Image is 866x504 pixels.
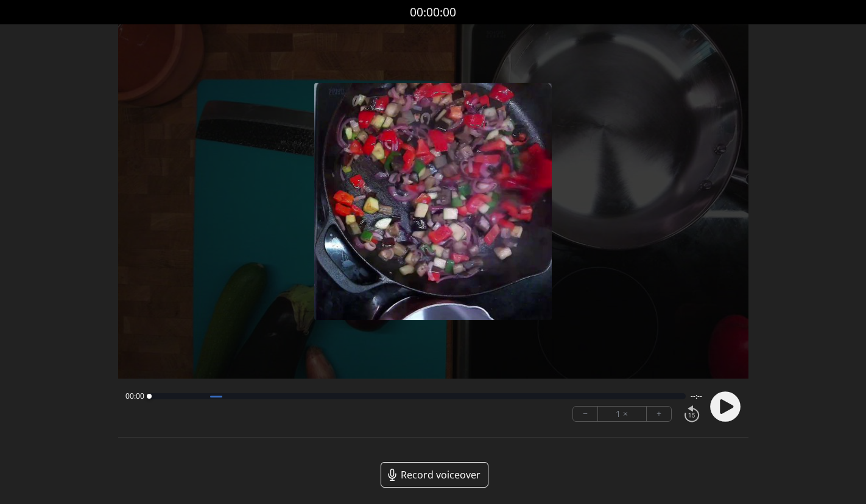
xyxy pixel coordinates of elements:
img: Poster Image [314,83,552,320]
span: --:-- [691,391,702,401]
span: 00:00 [125,391,144,401]
a: Record voiceover [381,462,488,488]
div: 1 × [598,407,647,421]
button: + [647,407,671,421]
a: 00:00:00 [410,4,456,21]
button: − [573,407,598,421]
span: Record voiceover [401,467,481,482]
